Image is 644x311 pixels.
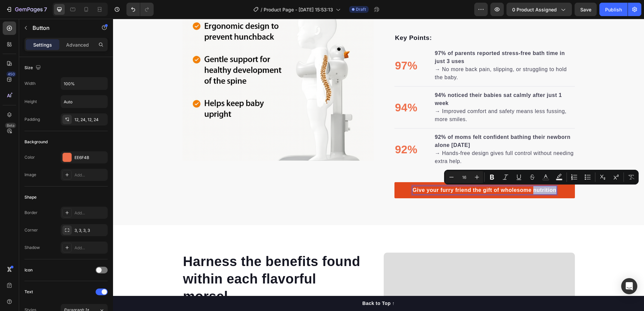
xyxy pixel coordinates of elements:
[300,167,443,175] div: Rich Text Editor. Editing area: main
[24,194,37,200] div: Shape
[512,6,557,13] span: 0 product assigned
[356,6,366,12] span: Draft
[264,6,333,13] span: Product Page - [DATE] 15:53:13
[24,99,37,105] div: Height
[74,117,106,123] div: 12, 24, 12, 24
[249,281,281,288] div: Back to Top ↑
[24,172,36,178] div: Image
[605,6,622,13] div: Publish
[24,139,48,145] div: Background
[74,155,106,161] div: EE6F4B
[322,31,461,63] p: → No more back pain, slipping, or struggling to hold the baby.
[24,267,33,273] div: Icon
[281,163,462,179] a: Rich Text Editor. Editing area: main
[61,96,107,108] input: Auto
[3,3,50,16] button: 7
[599,3,628,16] button: Publish
[322,115,457,129] strong: 92% of moms felt confident bathing their newborn alone [DATE]
[24,227,38,233] div: Corner
[33,24,90,32] p: Button
[24,154,35,160] div: Color
[580,7,591,12] span: Save
[621,278,637,294] div: Open Intercom Messenger
[282,81,305,97] p: 94%
[322,32,452,45] strong: 97% of parents reported stress-free bath time in just 3 uses
[70,234,249,286] p: Harness the benefits found within each flavorful morsel.
[24,245,40,251] div: Shadow
[506,3,572,16] button: 0 product assigned
[24,289,33,295] div: Text
[126,3,154,16] div: Undo/Redo
[24,116,40,122] div: Padding
[322,73,449,87] strong: 94% noticed their babies sat calmly after just 1 week
[322,72,461,105] p: → Improved comfort and safety means less fussing, more smiles.
[575,3,597,16] button: Save
[261,6,262,13] span: /
[33,41,52,48] p: Settings
[282,39,305,55] p: 97%
[6,71,16,77] div: 450
[113,19,644,311] iframe: Design area
[74,245,106,251] div: Add...
[300,167,443,175] p: Give your furry friend the gift of wholesome nutrition
[24,63,42,72] div: Size
[24,210,38,216] div: Border
[444,170,639,185] div: Editor contextual toolbar
[74,227,106,234] div: 3, 3, 3, 3
[74,210,106,216] div: Add...
[61,77,107,90] input: Auto
[44,5,47,13] p: 7
[66,41,89,48] p: Advanced
[5,123,16,128] div: Beta
[322,114,461,147] p: → Hands-free design gives full control without needing extra help.
[282,122,305,139] p: 92%
[24,81,36,87] div: Width
[74,172,106,178] div: Add...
